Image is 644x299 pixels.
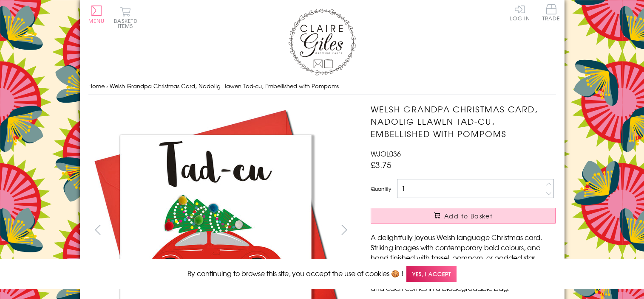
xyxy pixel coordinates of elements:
[110,82,339,90] span: Welsh Grandpa Christmas Card, Nadolig Llawen Tad-cu, Embellished with Pompoms
[510,4,530,21] a: Log In
[444,212,493,220] span: Add to Basket
[88,220,108,239] button: prev
[371,232,556,293] p: A delightfully joyous Welsh language Christmas card. Striking images with contemporary bold colou...
[335,220,354,239] button: next
[371,208,556,224] button: Add to Basket
[371,159,392,170] span: £3.75
[88,17,105,25] span: Menu
[371,148,401,159] span: WJOL036
[114,7,137,28] button: Basket0 items
[88,6,105,23] button: Menu
[542,4,560,22] a: Trade
[88,82,105,90] a: Home
[542,4,560,21] span: Trade
[406,266,457,282] span: Yes, I accept
[371,185,391,193] label: Quantity
[118,17,137,30] span: 0 items
[106,82,108,90] span: ›
[371,103,556,140] h1: Welsh Grandpa Christmas Card, Nadolig Llawen Tad-cu, Embellished with Pompoms
[88,78,556,95] nav: breadcrumbs
[288,8,356,75] img: Claire Giles Greetings Cards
